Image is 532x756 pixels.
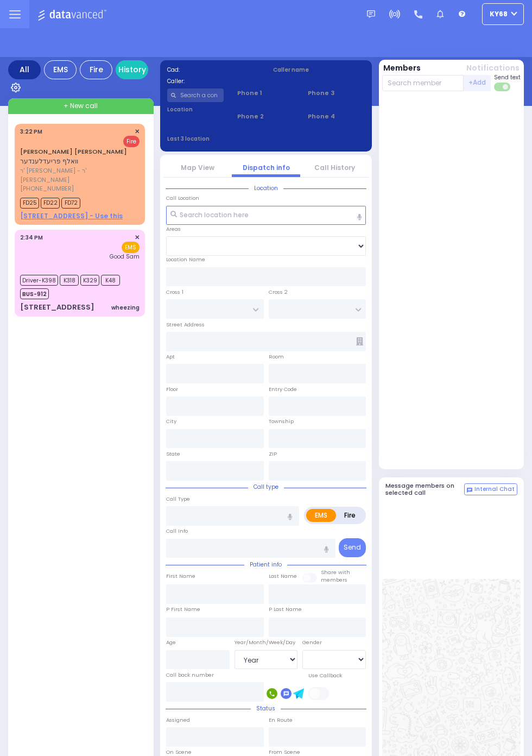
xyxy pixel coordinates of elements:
label: State [166,450,180,458]
label: Location Name [166,256,205,263]
span: Location [249,184,283,192]
label: Cross 2 [269,288,288,296]
label: Call Type [166,495,190,503]
span: Patient info [244,560,287,569]
label: Caller name [273,66,365,74]
span: Send text [494,73,521,81]
span: Driver-K398 [20,275,58,286]
span: 2:34 PM [20,234,43,242]
span: Other building occupants [356,337,363,345]
button: Notifications [466,62,520,74]
div: Fire [80,60,112,79]
a: Dispatch info [243,163,290,172]
span: Good Sam [110,253,140,261]
img: message.svg [367,10,375,18]
span: Phone 4 [308,112,365,121]
label: On Scene [166,748,192,756]
label: Cross 1 [166,288,183,296]
label: Room [269,353,284,361]
label: P First Name [166,606,200,613]
img: comment-alt.png [467,488,472,493]
button: Members [383,62,421,74]
span: K48 [101,275,120,286]
label: Assigned [166,716,190,724]
div: All [8,60,41,79]
input: Search a contact [167,89,224,102]
span: Status [251,704,281,713]
a: [PERSON_NAME] [PERSON_NAME] [20,147,127,156]
div: wheezing [111,304,140,312]
label: Call Info [166,527,188,535]
small: Share with [321,569,350,576]
label: Call Location [166,194,199,202]
span: K329 [80,275,99,286]
span: ✕ [135,127,140,136]
span: ר' [PERSON_NAME] - ר' [PERSON_NAME] [20,166,136,184]
span: K318 [60,275,79,286]
label: Areas [166,225,181,233]
span: ✕ [135,233,140,242]
span: Phone 3 [308,89,365,98]
span: FD72 [61,198,80,209]
span: וואלף פריעדלענדער [20,156,78,166]
label: Street Address [166,321,205,329]
input: Search member [382,75,464,91]
label: Cad: [167,66,259,74]
label: First Name [166,572,195,580]
label: Last 3 location [167,135,267,143]
label: Call back number [166,671,214,679]
label: ZIP [269,450,277,458]
div: Year/Month/Week/Day [235,639,298,646]
label: Apt [166,353,175,361]
label: EMS [306,509,336,522]
span: 3:22 PM [20,128,42,136]
label: En Route [269,716,293,724]
label: From Scene [269,748,300,756]
span: [PHONE_NUMBER] [20,184,74,193]
button: Internal Chat [464,483,517,495]
label: Caller: [167,77,259,85]
label: Location [167,105,224,114]
label: Turn off text [494,81,511,92]
img: Logo [37,8,110,21]
label: Age [166,639,176,646]
span: EMS [122,242,140,253]
span: Phone 2 [237,112,294,121]
span: Call type [248,483,284,491]
span: FD22 [41,198,60,209]
span: BUS-912 [20,288,49,299]
span: members [321,576,347,583]
u: [STREET_ADDRESS] - Use this [20,211,123,220]
label: Gender [302,639,322,646]
label: Use Callback [308,672,342,679]
span: Internal Chat [474,486,515,493]
span: FD25 [20,198,39,209]
button: ky68 [482,3,524,25]
span: + New call [64,101,98,111]
label: Floor [166,386,178,393]
label: Township [269,418,294,425]
label: P Last Name [269,606,302,613]
span: ky68 [490,9,508,19]
a: History [116,60,148,79]
a: Map View [181,163,214,172]
label: Last Name [269,572,297,580]
span: Fire [123,136,140,147]
label: Fire [335,509,364,522]
span: Phone 1 [237,89,294,98]
label: City [166,418,176,425]
button: Send [339,538,366,557]
h5: Message members on selected call [385,482,465,496]
div: EMS [44,60,77,79]
div: [STREET_ADDRESS] [20,302,94,313]
a: Call History [314,163,355,172]
label: Entry Code [269,386,297,393]
input: Search location here [166,206,366,225]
